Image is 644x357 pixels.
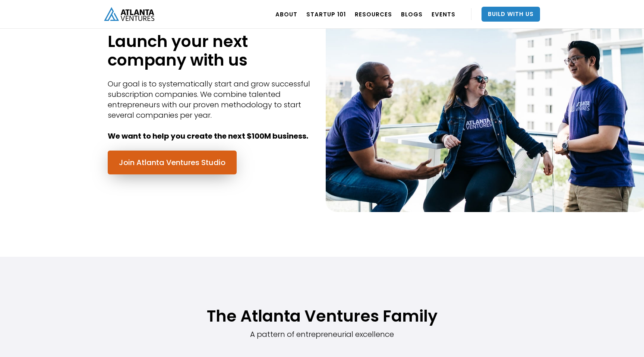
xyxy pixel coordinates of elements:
a: Startup 101 [306,4,346,25]
div: Our goal is to systematically start and grow successful subscription companies. We combine talent... [108,79,315,141]
a: Join Atlanta Ventures Studio [108,151,237,174]
a: EVENTS [432,4,455,25]
a: ABOUT [275,4,297,25]
h1: Launch your next company with us [108,32,315,69]
a: Build With Us [482,7,540,22]
a: RESOURCES [355,4,392,25]
strong: We want to help you create the next $100M business. [108,131,308,141]
h1: The Atlanta Ventures Family [104,307,540,325]
div: A pattern of entrepreneurial excellence [104,329,540,339]
a: BLOGS [401,4,423,25]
